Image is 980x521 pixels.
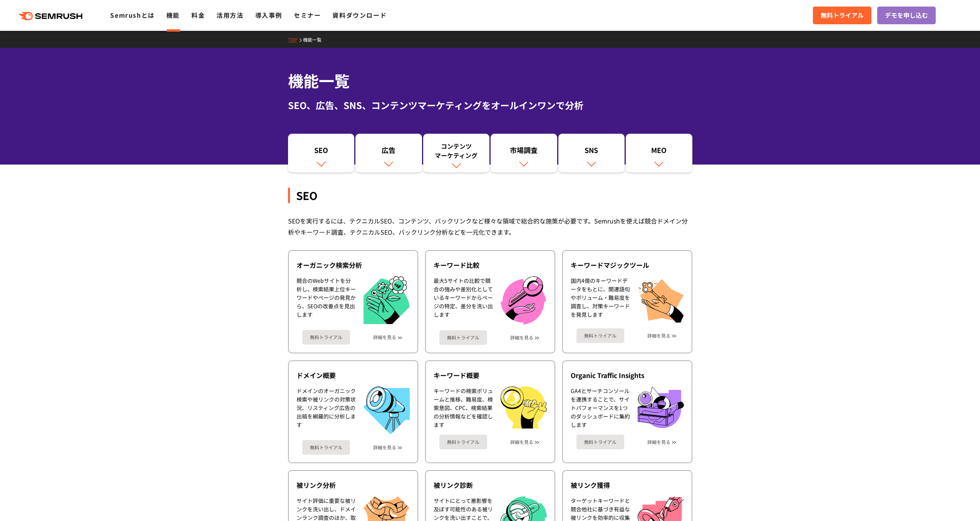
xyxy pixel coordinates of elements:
[216,10,243,20] a: 活用方法
[302,440,350,455] a: 無料トライアル
[562,145,621,158] div: SNS
[297,276,356,324] div: 競合のWebサイトを分析し、検索結果上位キーワードやページの発見から、SEOの改善点を見出します
[288,98,692,112] div: SEO、広告、SNS、コンテンツマーケティングをオールインワンで分析
[494,145,553,158] div: 市場調査
[571,260,684,270] div: キーワードマジックツール
[427,141,486,160] div: コンテンツ マーケティング
[439,435,487,449] a: 無料トライアル
[110,10,154,20] a: Semrushとは
[294,10,321,20] a: セミナー
[885,10,928,20] span: デモを申し込む
[434,387,493,429] div: キーワードの検索ボリュームと推移、難易度、検索意図、CPC、検索結果の分析情報などを確認します
[510,335,533,340] a: 詳細を見る
[571,481,684,490] div: 被リンク獲得
[558,134,625,172] a: SNS
[364,387,410,434] img: ドメイン概要
[434,481,547,490] div: 被リンク診断
[501,387,547,429] img: キーワード概要
[355,134,422,172] a: 広告
[434,371,547,380] div: キーワード概要
[571,276,630,323] div: 国内4億のキーワードデータをもとに、関連語句やボリューム・難易度を調査し、対策キーワードを発見します
[302,330,350,345] a: 無料トライアル
[359,145,418,158] div: 広告
[288,188,692,203] div: SEO
[571,371,684,380] div: Organic Traffic Insights
[373,334,396,340] a: 詳細を見る
[571,387,630,429] div: GA4とサーチコンソールを連携することで、サイトパフォーマンスを1つのダッシュボードに集約します
[292,145,351,158] div: SEO
[332,10,387,20] a: 資料ダウンロード
[303,36,327,43] a: 機能一覧
[297,481,410,490] div: 被リンク分析
[364,276,410,324] img: オーガニック検索分析
[647,333,670,338] a: 詳細を見る
[434,260,547,270] div: キーワード比較
[877,7,936,24] a: デモを申し込む
[647,439,670,445] a: 詳細を見る
[510,439,533,445] a: 詳細を見る
[423,134,490,172] a: コンテンツマーケティング
[255,10,282,20] a: 導入事例
[576,328,624,343] a: 無料トライアル
[166,10,180,20] a: 機能
[813,7,871,24] a: 無料トライアル
[821,10,864,20] span: 無料トライアル
[297,387,356,434] div: ドメインのオーガニック検索や被リンクの対策状況、リスティング広告の出稿を網羅的に分析します
[297,260,410,270] div: オーガニック検索分析
[491,134,557,172] a: 市場調査
[434,276,493,324] div: 最大5サイトの比較で競合の強みや差別化としているキーワードからページの特定、差分を洗い出します
[626,134,692,172] a: MEO
[638,387,684,428] img: Organic Traffic Insights
[576,435,624,449] a: 無料トライアル
[288,36,303,43] a: TOP
[638,276,684,323] img: キーワードマジックツール
[630,145,689,158] div: MEO
[439,330,487,345] a: 無料トライアル
[297,371,410,380] div: ドメイン概要
[191,10,205,20] a: 料金
[373,445,396,450] a: 詳細を見る
[288,69,692,92] h1: 機能一覧
[288,215,692,238] div: SEOを実行するには、テクニカルSEO、コンテンツ、バックリンクなど様々な領域で総合的な施策が必要です。Semrushを使えば競合ドメイン分析やキーワード調査、テクニカルSEO、バックリンク分析...
[501,276,546,324] img: キーワード比較
[288,134,355,172] a: SEO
